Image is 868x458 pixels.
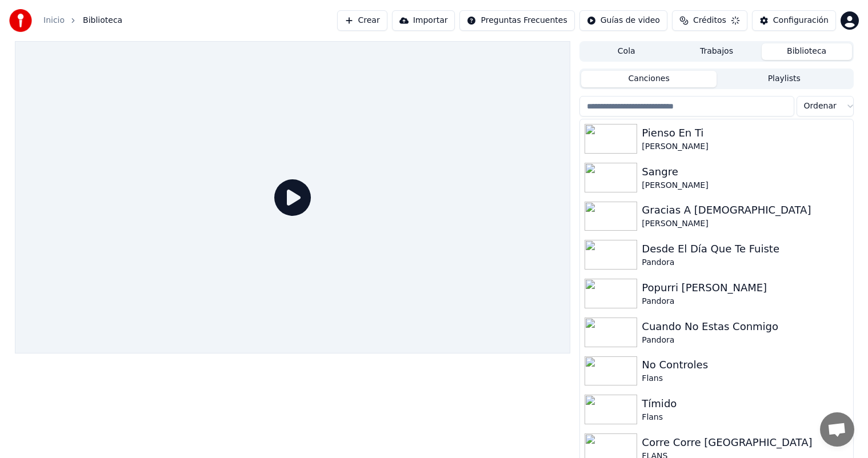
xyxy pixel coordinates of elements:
[804,101,837,112] span: Ordenar
[642,280,848,296] div: Popurri [PERSON_NAME]
[642,257,848,268] div: Pandora
[337,10,387,31] button: Crear
[581,71,717,87] button: Canciones
[642,357,848,373] div: No Controles
[642,125,848,141] div: Pienso En Ti
[459,10,574,31] button: Preguntas Frecuentes
[83,15,122,26] span: Biblioteca
[642,396,848,412] div: Tímido
[672,10,747,31] button: Créditos
[642,241,848,257] div: Desde El Día Que Te Fuiste
[642,335,848,346] div: Pandora
[642,435,848,451] div: Corre Corre [GEOGRAPHIC_DATA]
[581,43,671,60] button: Cola
[9,9,32,32] img: youka
[642,373,848,384] div: Flans
[762,43,852,60] button: Biblioteca
[642,296,848,307] div: Pandora
[693,15,726,26] span: Créditos
[773,15,829,26] div: Configuración
[642,141,848,152] div: [PERSON_NAME]
[642,164,848,180] div: Sangre
[43,15,65,26] a: Inicio
[752,10,836,31] button: Configuración
[820,412,854,447] div: Chat abierto
[642,319,848,335] div: Cuando No Estas Conmigo
[671,43,762,60] button: Trabajos
[642,202,848,218] div: Gracias A [DEMOGRAPHIC_DATA]
[392,10,455,31] button: Importar
[717,71,852,87] button: Playlists
[579,10,667,31] button: Guías de video
[642,218,848,230] div: [PERSON_NAME]
[43,15,122,26] nav: breadcrumb
[642,180,848,191] div: [PERSON_NAME]
[642,412,848,423] div: Flans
